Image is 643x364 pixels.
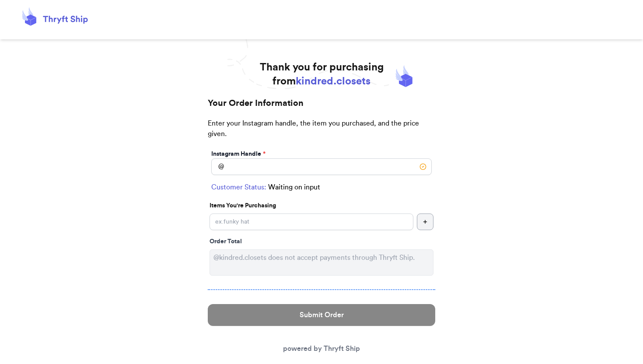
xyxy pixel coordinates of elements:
[211,158,224,175] div: @
[208,304,435,326] button: Submit Order
[208,118,435,148] p: Enter your Instagram handle, the item you purchased, and the price given.
[210,237,433,246] div: Order Total
[210,213,413,230] input: ex.funky hat
[283,345,360,352] a: powered by Thryft Ship
[268,182,320,192] span: Waiting on input
[260,60,384,88] h1: Thank you for purchasing from
[211,182,266,192] span: Customer Status:
[210,201,433,210] p: Items You're Purchasing
[208,97,435,118] h2: Your Order Information
[296,76,370,87] span: kindred.closets
[211,150,266,158] label: Instagram Handle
